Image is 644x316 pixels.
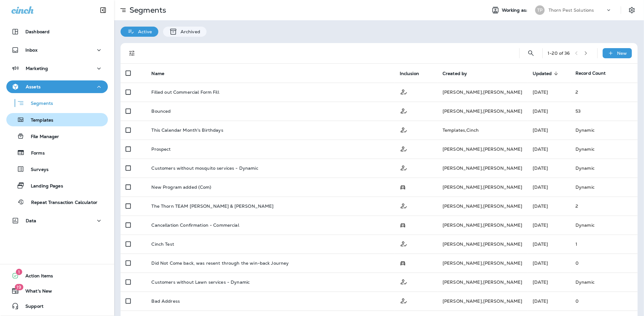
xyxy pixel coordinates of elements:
[570,178,638,197] td: Dynamic
[152,109,171,114] p: Bounced
[25,29,49,34] p: Dashboard
[437,83,528,102] td: [PERSON_NAME] , [PERSON_NAME]
[400,203,408,208] span: Customer Only
[25,47,37,53] p: Inbox
[6,25,108,38] button: Dashboard
[177,29,200,34] p: Archived
[400,71,427,76] span: Inclusion
[6,300,108,313] button: Support
[152,242,174,247] p: Cinch Test
[25,150,45,156] p: Forms
[575,70,606,76] span: Record Count
[570,159,638,178] td: Dynamic
[6,113,108,126] button: Templates
[528,216,570,235] td: [DATE]
[6,214,108,227] button: Data
[443,71,467,76] span: Created by
[437,254,528,273] td: [PERSON_NAME] , [PERSON_NAME]
[400,165,408,170] span: Customer Only
[6,62,108,75] button: Marketing
[570,140,638,159] td: Dynamic
[528,292,570,311] td: [DATE]
[24,117,53,123] p: Templates
[437,197,528,216] td: [PERSON_NAME] , [PERSON_NAME]
[502,8,529,13] span: Working as:
[400,298,408,303] span: Customer Only
[26,218,36,223] p: Data
[528,197,570,216] td: [DATE]
[152,299,180,304] p: Bad Address
[152,71,173,76] span: Name
[528,273,570,292] td: [DATE]
[570,235,638,254] td: 1
[528,102,570,121] td: [DATE]
[400,241,408,246] span: Customer Only
[152,166,258,171] p: Customers without mosquito services - Dynamic
[400,279,408,284] span: Customer Only
[525,47,537,60] button: Search Segments
[152,280,250,285] p: Customers without Lawn services - Dynamic
[528,159,570,178] td: [DATE]
[19,288,52,296] span: What's New
[570,216,638,235] td: Dynamic
[533,71,552,76] span: Updated
[6,146,108,159] button: Forms
[626,4,638,16] button: Settings
[26,66,48,71] p: Marketing
[127,5,166,15] p: Segments
[528,121,570,140] td: [DATE]
[25,200,97,206] p: Repeat Transaction Calculator
[437,216,528,235] td: [PERSON_NAME] , [PERSON_NAME]
[400,127,408,132] span: Customer Only
[437,159,528,178] td: [PERSON_NAME] , [PERSON_NAME]
[570,292,638,311] td: 0
[570,83,638,102] td: 2
[528,254,570,273] td: [DATE]
[437,102,528,121] td: [PERSON_NAME] , [PERSON_NAME]
[400,184,406,190] span: Possession
[152,223,239,228] p: Cancellation Confirmation - Commercial
[400,108,408,113] span: Customer Only
[528,178,570,197] td: [DATE]
[400,260,406,266] span: Possession
[6,96,108,110] button: Segments
[152,185,212,190] p: New Program added (Com)
[19,273,53,281] span: Action Items
[6,195,108,209] button: Repeat Transaction Calculator
[152,204,274,209] p: The Thorn TEAM [PERSON_NAME] & [PERSON_NAME]
[152,128,223,133] p: This Calendar Month's Birthdays
[437,235,528,254] td: [PERSON_NAME] , [PERSON_NAME]
[6,80,108,93] button: Assets
[570,254,638,273] td: 0
[126,47,138,60] button: Filters
[400,222,406,228] span: Possession
[6,179,108,192] button: Landing Pages
[24,167,49,173] p: Surveys
[16,269,22,275] span: 1
[152,71,165,76] span: Name
[24,101,53,107] p: Segments
[437,178,528,197] td: [PERSON_NAME] , [PERSON_NAME]
[6,285,108,297] button: 19What's New
[152,261,289,266] p: Did Not Come back, was resent through the win-back Journey
[437,273,528,292] td: [PERSON_NAME] , [PERSON_NAME]
[570,121,638,140] td: Dynamic
[94,4,112,16] button: Collapse Sidebar
[19,304,43,311] span: Support
[24,183,63,189] p: Landing Pages
[6,162,108,176] button: Surveys
[6,130,108,143] button: File Manager
[570,273,638,292] td: Dynamic
[15,284,23,290] span: 19
[24,134,59,140] p: File Manager
[437,140,528,159] td: [PERSON_NAME] , [PERSON_NAME]
[533,71,560,76] span: Updated
[570,102,638,121] td: 53
[548,51,570,56] div: 1 - 20 of 36
[152,90,219,95] p: Filled out Commercial Form Fill
[400,89,408,94] span: Customer Only
[437,292,528,311] td: [PERSON_NAME] , [PERSON_NAME]
[528,235,570,254] td: [DATE]
[135,29,152,34] p: Active
[400,71,419,76] span: Inclusion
